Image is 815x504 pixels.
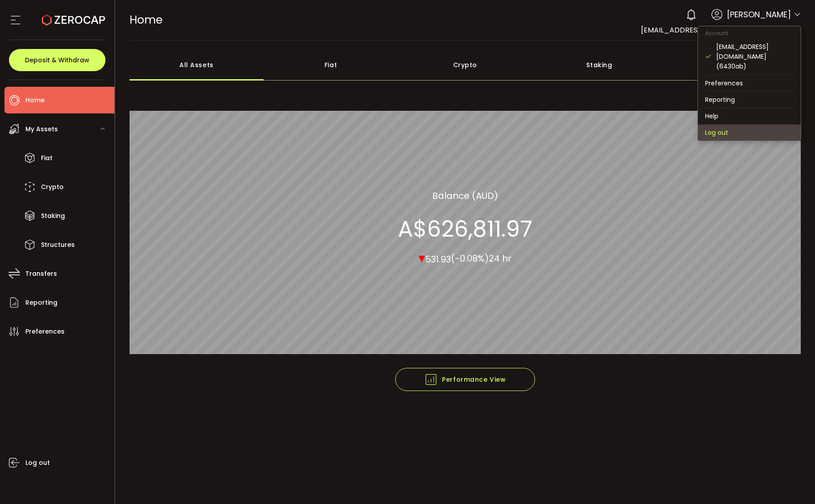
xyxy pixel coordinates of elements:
span: ▾ [418,248,425,267]
iframe: Chat Widget [770,461,815,504]
span: [EMAIL_ADDRESS][DOMAIN_NAME] (6430ab) [641,25,801,35]
div: Staking [532,49,667,81]
span: Log out [25,456,50,469]
span: Reporting [25,296,57,309]
span: Performance View [424,373,506,386]
span: Home [130,12,162,28]
span: Preferences [25,325,65,338]
li: Preferences [698,75,801,91]
span: (-0.08%) [451,252,489,265]
span: Crypto [41,181,64,194]
span: [PERSON_NAME] [727,8,791,20]
span: 531.93 [425,253,451,265]
div: Fiat [264,49,398,81]
button: Performance View [395,368,535,391]
span: Home [25,94,45,107]
li: Reporting [698,92,801,108]
span: Staking [41,210,65,222]
span: Deposit & Withdraw [25,57,89,63]
div: Structured Products [666,49,801,81]
section: A$626,811.97 [398,215,532,242]
div: All Assets [130,49,264,81]
li: Help [698,108,801,124]
li: Log out [698,125,801,141]
span: Fiat [41,152,53,165]
span: 24 hr [489,252,511,265]
span: My Assets [25,123,58,136]
span: Transfers [25,267,57,280]
div: [EMAIL_ADDRESS][DOMAIN_NAME] (6430ab) [716,42,794,71]
span: Account [698,29,735,37]
span: Structures [41,238,75,251]
button: Deposit & Withdraw [9,49,105,71]
div: Crypto [398,49,532,81]
section: Balance (AUD) [432,189,498,202]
